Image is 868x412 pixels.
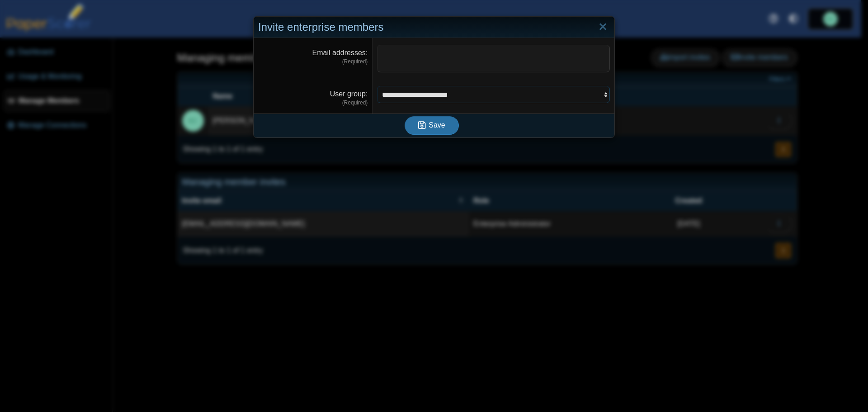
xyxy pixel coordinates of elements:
label: Email addresses [312,49,368,57]
span: Save [429,121,445,129]
label: User group [330,90,368,98]
dfn: (Required) [258,58,368,66]
a: Close [596,19,610,35]
div: Invite enterprise members [254,17,614,38]
dfn: (Required) [258,99,368,107]
button: Save [405,116,459,134]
